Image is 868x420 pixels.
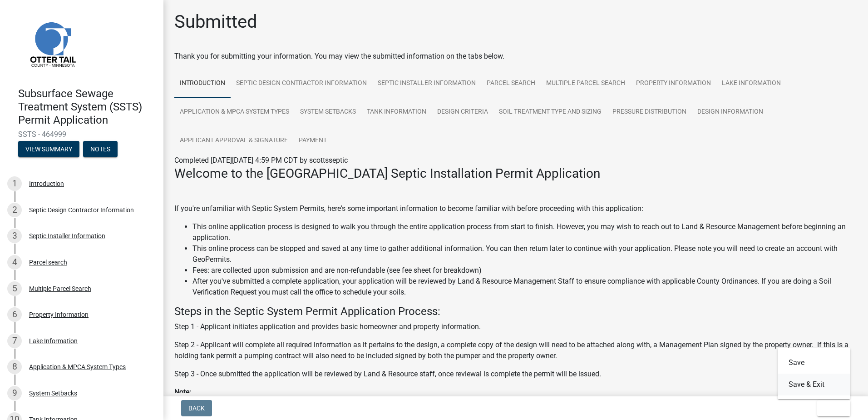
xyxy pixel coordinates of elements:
div: 6 [7,307,22,322]
a: Lake Information [716,69,786,98]
p: Step 3 - Once submitted the application will be reviewed by Land & Resource staff, once reviewal ... [174,369,857,380]
button: Exit [817,400,850,416]
img: Otter Tail County, Minnesota [18,10,86,78]
div: 1 [7,176,22,191]
h4: Subsurface Sewage Treatment System (SSTS) Permit Application [18,87,156,126]
a: Septic Design Contractor Information [231,69,372,98]
div: Septic Design Contractor Information [29,207,134,213]
li: Fees: are collected upon submission and are non-refundable (see fee sheet for breakdown) [192,265,857,276]
div: Multiple Parcel Search [29,285,91,292]
a: Pressure Distribution [607,98,692,127]
a: Design Criteria [432,98,493,127]
button: Save [778,352,850,374]
button: Save & Exit [778,374,850,395]
div: Thank you for submitting your information. You may view the submitted information on the tabs below. [174,51,857,62]
button: Notes [83,141,118,157]
button: View Summary [18,141,79,157]
div: 9 [7,386,22,400]
a: Introduction [174,69,231,98]
a: Septic Installer Information [372,69,481,98]
a: Payment [293,126,332,155]
div: Exit [778,348,850,399]
li: This online application process is designed to walk you through the entire application process fr... [192,221,857,243]
a: Property Information [631,69,716,98]
p: Step 2 - Applicant will complete all required information as it pertains to the design, a complet... [174,340,857,361]
span: Back [188,405,205,412]
div: System Setbacks [29,390,77,396]
span: Completed [DATE][DATE] 4:59 PM CDT by scottsseptic [174,156,348,165]
div: 5 [7,281,22,296]
a: Parcel search [481,69,541,98]
button: Back [181,400,212,416]
li: After you've submitted a complete application, your application will be reviewed by Land & Resour... [192,276,857,298]
div: Lake Information [29,338,78,344]
div: Parcel search [29,259,67,265]
div: Application & MPCA System Types [29,364,126,370]
h3: Welcome to the [GEOGRAPHIC_DATA] Septic Installation Permit Application [174,166,857,181]
a: Multiple Parcel Search [541,69,631,98]
a: Applicant Approval & Signature [174,126,293,155]
a: Design Information [692,98,769,127]
a: Tank Information [361,98,432,127]
div: 8 [7,360,22,374]
h1: Submitted [174,11,257,33]
a: System Setbacks [295,98,361,127]
div: Property Information [29,311,89,318]
div: 3 [7,229,22,243]
wm-modal-confirm: Summary [18,146,79,154]
a: Soil Treatment Type and Sizing [493,98,607,127]
p: If you're unfamiliar with Septic System Permits, here's some important information to become fami... [174,203,857,214]
div: 4 [7,255,22,270]
span: SSTS - 464999 [18,130,145,139]
span: Exit [824,405,838,412]
li: This online process can be stopped and saved at any time to gather additional information. You ca... [192,243,857,265]
a: Application & MPCA System Types [174,98,295,127]
strong: Note: [174,388,191,396]
h4: Steps in the Septic System Permit Application Process: [174,305,857,318]
wm-modal-confirm: Notes [83,146,118,154]
p: Step 1 - Applicant initiates application and provides basic homeowner and property information. [174,321,857,332]
div: 2 [7,203,22,217]
div: Septic Installer Information [29,233,105,239]
div: Introduction [29,180,64,187]
div: 7 [7,334,22,348]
